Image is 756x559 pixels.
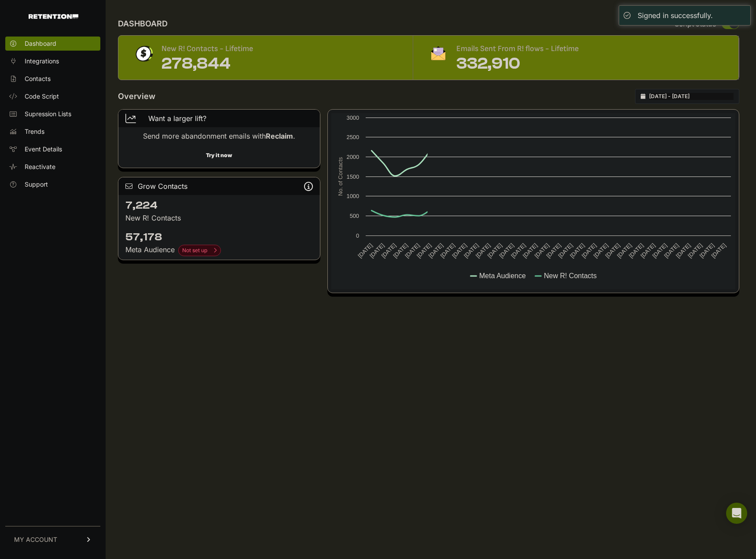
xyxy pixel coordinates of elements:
[25,57,59,66] span: Integrations
[347,193,359,199] text: 1000
[5,107,100,121] a: Supression Lists
[161,55,253,73] div: 278,844
[5,142,100,156] a: Event Details
[698,242,716,259] text: [DATE]
[5,125,100,139] a: Trends
[125,213,313,223] p: New R! Contacts
[456,55,579,73] div: 332,910
[628,242,645,259] text: [DATE]
[25,162,55,171] span: Reactivate
[206,152,232,158] strong: Try it now
[347,134,359,140] text: 2500
[510,242,527,259] text: [DATE]
[29,14,78,19] img: Retention.com
[521,242,539,259] text: [DATE]
[118,90,155,103] h2: Overview
[25,180,48,189] span: Support
[118,177,320,195] div: Grow Contacts
[347,154,359,160] text: 2000
[651,242,668,259] text: [DATE]
[686,242,704,259] text: [DATE]
[675,242,692,259] text: [DATE]
[462,242,480,259] text: [DATE]
[404,242,421,259] text: [DATE]
[14,535,57,544] span: MY ACCOUNT
[5,37,100,51] a: Dashboard
[5,177,100,191] a: Support
[456,43,579,55] div: Emails Sent From R! flows - Lifetime
[451,242,468,259] text: [DATE]
[380,242,397,259] text: [DATE]
[25,39,56,48] span: Dashboard
[356,242,374,259] text: [DATE]
[5,72,100,86] a: Contacts
[580,242,598,259] text: [DATE]
[25,92,59,101] span: Code Script
[427,242,444,259] text: [DATE]
[533,242,550,259] text: [DATE]
[5,160,100,174] a: Reactivate
[638,10,713,21] div: Signed in successfully.
[118,110,320,127] div: Want a larger lift?
[132,43,154,65] img: dollar-coin-05c43ed7efb7bc0c12610022525b4bbbb207c7efeef5aecc26f025e68dcafac9.png
[5,526,100,553] a: MY ACCOUNT
[439,242,456,259] text: [DATE]
[569,242,586,259] text: [DATE]
[5,89,100,103] a: Code Script
[474,242,492,259] text: [DATE]
[557,242,574,259] text: [DATE]
[25,110,71,118] span: Supression Lists
[710,242,727,259] text: [DATE]
[663,242,680,259] text: [DATE]
[347,173,359,180] text: 1500
[604,242,621,259] text: [DATE]
[415,242,433,259] text: [DATE]
[368,242,385,259] text: [DATE]
[427,43,449,64] img: fa-envelope-19ae18322b30453b285274b1b8af3d052b27d846a4fbe8435d1a52b978f639a2.png
[266,132,293,140] strong: Reclaim
[498,242,515,259] text: [DATE]
[125,199,313,213] h4: 7,224
[125,131,313,141] p: Send more abandonment emails with .
[356,232,359,239] text: 0
[25,127,44,136] span: Trends
[592,242,609,259] text: [DATE]
[25,145,62,154] span: Event Details
[392,242,409,259] text: [DATE]
[616,242,633,259] text: [DATE]
[118,18,168,30] h2: DASHBOARD
[5,54,100,68] a: Integrations
[347,114,359,121] text: 3000
[639,242,657,259] text: [DATE]
[25,74,51,83] span: Contacts
[544,272,597,279] text: New R! Contacts
[350,213,359,219] text: 500
[479,272,526,279] text: Meta Audience
[337,157,344,196] text: No. of Contacts
[726,503,747,524] div: Open Intercom Messenger
[486,242,503,259] text: [DATE]
[125,230,313,244] h4: 57,178
[125,244,313,256] div: Meta Audience
[161,43,253,55] div: New R! Contacts - Lifetime
[545,242,562,259] text: [DATE]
